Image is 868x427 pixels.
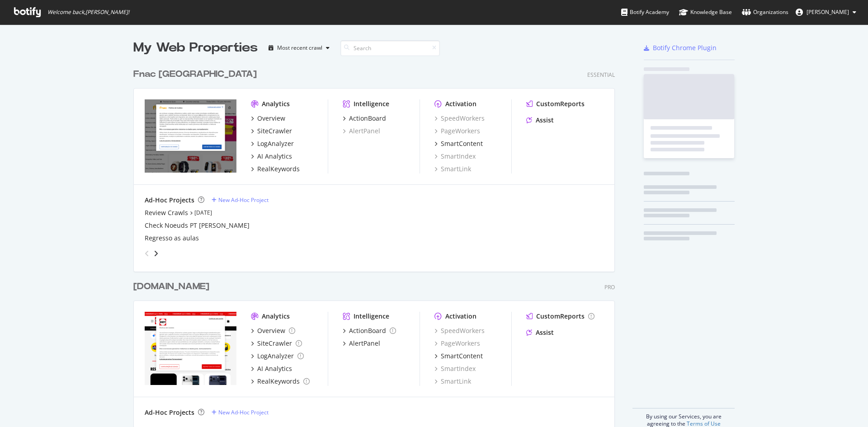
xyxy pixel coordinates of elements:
div: CustomReports [536,312,585,321]
div: LogAnalyzer [257,352,294,361]
a: SmartIndex [434,364,476,373]
a: AlertPanel [343,127,380,136]
a: CustomReports [526,312,594,321]
div: Botify Academy [621,8,669,17]
a: Regresso as aulas [145,234,199,243]
a: LogAnalyzer [251,352,304,361]
div: New Ad-Hoc Project [218,408,269,416]
div: Activation [445,312,476,321]
a: New Ad-Hoc Project [212,196,269,204]
div: AI Analytics [257,364,292,373]
div: Analytics [262,99,290,108]
a: RealKeywords [251,377,310,386]
div: Overview [257,114,285,123]
div: Essential [587,71,615,79]
div: Activation [445,99,476,108]
a: SiteCrawler [251,339,302,348]
a: PageWorkers [434,339,480,348]
a: AI Analytics [251,364,292,373]
a: CustomReports [526,99,585,108]
a: [DATE] [194,209,212,216]
div: Assist [536,116,554,125]
a: Fnac [GEOGRAPHIC_DATA] [133,68,260,81]
div: RealKeywords [257,377,300,386]
span: Welcome back, [PERSON_NAME] ! [47,9,129,16]
div: Most recent crawl [277,45,322,51]
div: SmartContent [441,352,483,361]
a: Assist [526,328,554,337]
div: My Web Properties [133,39,258,57]
a: SmartLink [434,164,471,174]
a: Overview [251,326,295,335]
div: Intelligence [354,312,389,321]
a: AI Analytics [251,152,292,161]
input: Search [340,40,440,56]
a: SmartLink [434,377,471,386]
a: SpeedWorkers [434,326,485,335]
a: New Ad-Hoc Project [212,408,269,416]
button: [PERSON_NAME] [788,5,863,19]
div: Knowledge Base [679,8,732,17]
a: LogAnalyzer [251,139,294,148]
div: angle-left [141,246,153,261]
div: Botify Chrome Plugin [653,43,717,52]
a: AlertPanel [343,339,380,348]
a: Assist [526,116,554,125]
button: Most recent crawl [265,41,333,55]
div: Assist [536,328,554,337]
a: ActionBoard [343,326,396,335]
a: Botify Chrome Plugin [644,43,717,52]
a: SmartIndex [434,152,476,161]
div: AI Analytics [257,152,292,161]
div: AlertPanel [349,339,380,348]
div: Analytics [262,312,290,321]
a: Check Noeuds PT [PERSON_NAME] [145,221,250,230]
div: CustomReports [536,99,585,108]
div: Fnac [GEOGRAPHIC_DATA] [133,68,257,81]
a: SpeedWorkers [434,114,485,123]
div: SiteCrawler [257,127,292,136]
div: Ad-Hoc Projects [145,408,194,417]
div: Pro [604,283,615,291]
a: SmartContent [434,352,483,361]
a: SiteCrawler [251,127,292,136]
div: Organizations [742,8,788,17]
div: SmartContent [441,139,483,148]
div: New Ad-Hoc Project [218,196,269,204]
div: SiteCrawler [257,339,292,348]
div: ActionBoard [349,326,386,335]
div: Overview [257,326,285,335]
span: Patrícia Leal [807,8,849,16]
a: [DOMAIN_NAME] [133,280,213,293]
div: RealKeywords [257,164,300,174]
a: SmartContent [434,139,483,148]
div: [DOMAIN_NAME] [133,280,209,293]
a: RealKeywords [251,164,300,174]
img: darty.pt [145,312,236,385]
div: Intelligence [354,99,389,108]
div: LogAnalyzer [257,139,294,148]
a: Overview [251,114,285,123]
a: Review Crawls [145,208,188,217]
img: www.fnac.pt [145,99,236,173]
a: PageWorkers [434,127,480,136]
div: Ad-Hoc Projects [145,196,194,205]
div: ActionBoard [349,114,386,123]
a: ActionBoard [343,114,386,123]
div: angle-right [153,249,159,258]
